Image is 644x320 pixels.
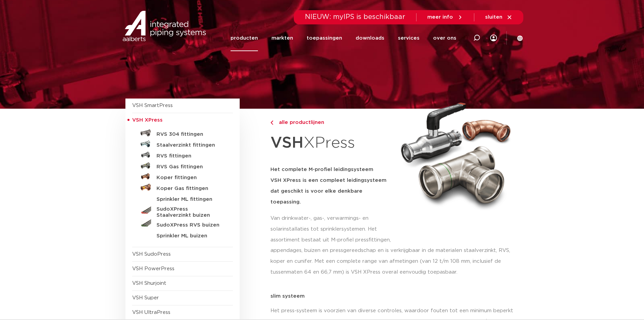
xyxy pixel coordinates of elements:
[490,30,497,45] div: my IPS
[132,128,233,138] a: RVS 304 fittingen
[157,175,223,181] h5: Koper fittingen
[157,131,223,137] h5: RVS 304 fittingen
[270,245,519,278] p: appendages, buizen en pressgereedschap en is verkrijgbaar in de materialen staalverzinkt, RVS, ko...
[132,295,159,300] a: VSH Super
[132,252,171,257] a: VSH SudoPress
[427,15,453,20] span: meer info
[231,25,258,51] a: producten
[270,130,393,156] h1: XPress
[270,294,519,299] p: slim systeem
[157,186,223,192] h5: Koper Gas fittingen
[157,142,223,148] h5: Staalverzinkt fittingen
[270,119,393,127] a: alle productlijnen
[157,222,223,228] h5: SudoXPress RVS buizen
[485,14,512,20] a: sluiten
[157,153,223,159] h5: RVS fittingen
[270,164,393,208] h5: Het complete M-profiel leidingsysteem VSH XPress is een compleet leidingsysteem dat geschikt is v...
[132,182,233,193] a: Koper Gas fittingen
[275,120,324,125] span: alle productlijnen
[157,233,223,239] h5: Sprinkler ML buizen
[157,206,223,218] h5: SudoXPress Staalverzinkt buizen
[132,171,233,182] a: Koper fittingen
[132,149,233,160] a: RVS fittingen
[132,118,163,123] span: VSH XPress
[132,218,233,229] a: SudoXPress RVS buizen
[270,135,304,151] strong: VSH
[132,310,170,315] a: VSH UltraPress
[433,25,456,51] a: over ons
[132,281,166,286] a: VSH Shurjoint
[270,213,393,246] p: Van drinkwater-, gas-, verwarmings- en solarinstallaties tot sprinklersystemen. Het assortiment b...
[305,14,405,20] span: NIEUW: myIPS is beschikbaar
[485,15,502,20] span: sluiten
[132,266,174,271] a: VSH PowerPress
[427,14,463,20] a: meer info
[132,103,173,108] a: VSH SmartPress
[356,25,384,51] a: downloads
[157,164,223,170] h5: RVS Gas fittingen
[132,229,233,240] a: Sprinkler ML buizen
[132,204,233,218] a: SudoXPress Staalverzinkt buizen
[132,160,233,171] a: RVS Gas fittingen
[157,196,223,202] h5: Sprinkler ML fittingen
[307,25,342,51] a: toepassingen
[132,138,233,149] a: Staalverzinkt fittingen
[132,193,233,204] a: Sprinkler ML fittingen
[398,25,420,51] a: services
[270,121,273,125] img: chevron-right.svg
[271,25,293,51] a: markten
[231,25,456,51] nav: Menu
